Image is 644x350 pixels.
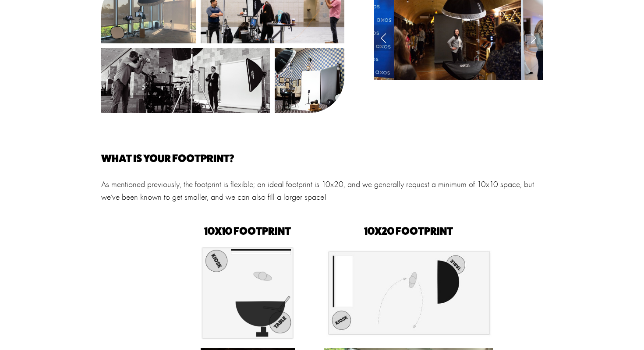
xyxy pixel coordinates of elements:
[524,25,543,51] a: Next Slide
[176,226,319,236] h4: 10x10 Footprint
[101,153,542,163] h4: What is your footprint?
[324,226,493,236] h4: 10x20 Footprint
[374,25,393,51] a: Previous Slide
[101,178,542,204] p: As mentioned previously, the footprint is flexible; an ideal footprint is 10x20, and we generally...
